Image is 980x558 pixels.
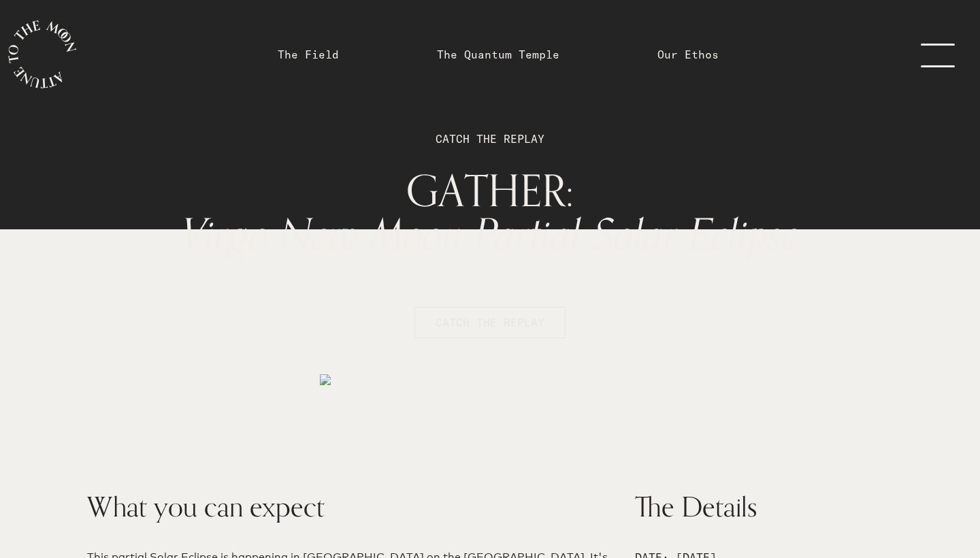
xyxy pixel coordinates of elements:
span: CATCH THE REPLAY [436,314,544,331]
h2: The Details [635,487,893,527]
a: The Quantum Temple [437,46,559,63]
span: Virgo New Moon Partial Solar Eclipse [182,200,798,272]
a: The Field [278,46,339,63]
img: medias%2F68TdnYKDlPUA9N16a5wm [320,374,331,385]
p: CATCH THE REPLAY [156,109,825,169]
h1: GATHER: [156,169,825,258]
h2: What you can expect [87,487,619,527]
button: CATCH THE REPLAY [414,307,566,338]
a: Our Ethos [657,46,719,63]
